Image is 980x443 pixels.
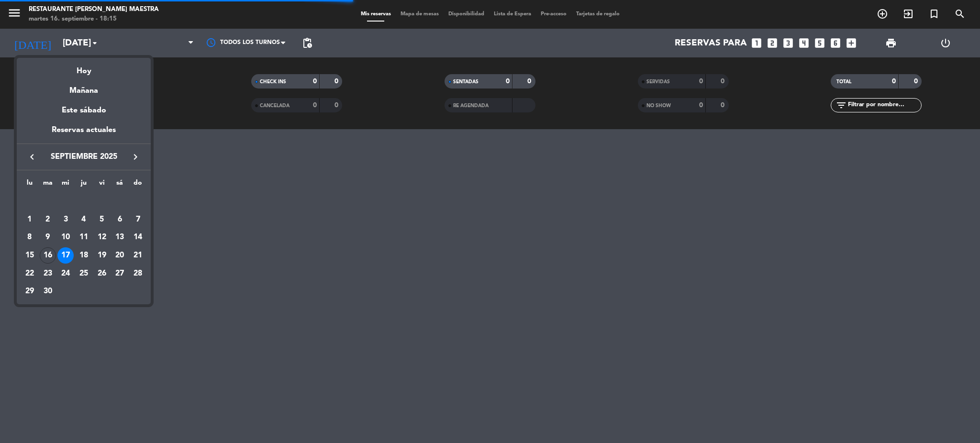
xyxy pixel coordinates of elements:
div: 23 [40,266,56,282]
td: 15 de septiembre de 2025 [21,246,39,265]
i: keyboard_arrow_right [130,151,141,163]
div: 14 [130,229,146,245]
div: 10 [57,229,74,245]
div: Reservas actuales [17,124,151,144]
th: viernes [93,177,111,192]
td: 30 de septiembre de 2025 [39,282,57,300]
div: 15 [22,247,38,264]
td: 17 de septiembre de 2025 [56,246,75,265]
div: 16 [40,247,56,264]
td: 27 de septiembre de 2025 [111,265,129,283]
th: jueves [75,177,93,192]
td: 26 de septiembre de 2025 [93,265,111,283]
div: 20 [111,247,128,264]
div: 2 [40,211,56,228]
td: 10 de septiembre de 2025 [56,228,75,246]
div: 1 [22,211,38,228]
div: 22 [22,266,38,282]
td: 28 de septiembre de 2025 [129,265,147,283]
button: keyboard_arrow_left [23,151,41,163]
div: 3 [57,211,74,228]
td: 9 de septiembre de 2025 [39,228,57,246]
div: 19 [94,247,110,264]
button: keyboard_arrow_right [127,151,144,163]
div: 27 [111,266,128,282]
td: 2 de septiembre de 2025 [39,210,57,229]
th: martes [39,177,57,192]
td: 14 de septiembre de 2025 [129,228,147,246]
th: lunes [21,177,39,192]
div: 9 [40,229,56,245]
div: 6 [111,211,128,228]
td: 1 de septiembre de 2025 [21,210,39,229]
th: sábado [111,177,129,192]
td: 25 de septiembre de 2025 [75,265,93,283]
div: 30 [40,283,56,299]
div: 29 [22,283,38,299]
div: Mañana [17,78,151,97]
td: 12 de septiembre de 2025 [93,228,111,246]
td: 19 de septiembre de 2025 [93,246,111,265]
div: Hoy [17,58,151,78]
td: 23 de septiembre de 2025 [39,265,57,283]
div: 25 [76,266,92,282]
span: septiembre 2025 [41,151,127,163]
div: 26 [94,266,110,282]
td: SEP. [21,192,147,210]
td: 20 de septiembre de 2025 [111,246,129,265]
div: 12 [94,229,110,245]
td: 21 de septiembre de 2025 [129,246,147,265]
td: 22 de septiembre de 2025 [21,265,39,283]
th: miércoles [56,177,75,192]
td: 5 de septiembre de 2025 [93,210,111,229]
div: 7 [130,211,146,228]
th: domingo [129,177,147,192]
div: 17 [57,247,74,264]
div: 4 [76,211,92,228]
td: 8 de septiembre de 2025 [21,228,39,246]
div: 24 [57,266,74,282]
td: 24 de septiembre de 2025 [56,265,75,283]
td: 18 de septiembre de 2025 [75,246,93,265]
div: 5 [94,211,110,228]
i: keyboard_arrow_left [26,151,38,163]
td: 4 de septiembre de 2025 [75,210,93,229]
div: Este sábado [17,97,151,124]
div: 13 [111,229,128,245]
td: 29 de septiembre de 2025 [21,282,39,300]
div: 28 [130,266,146,282]
div: 8 [22,229,38,245]
td: 13 de septiembre de 2025 [111,228,129,246]
td: 7 de septiembre de 2025 [129,210,147,229]
td: 16 de septiembre de 2025 [39,246,57,265]
td: 3 de septiembre de 2025 [56,210,75,229]
div: 18 [76,247,92,264]
td: 11 de septiembre de 2025 [75,228,93,246]
td: 6 de septiembre de 2025 [111,210,129,229]
div: 11 [76,229,92,245]
div: 21 [130,247,146,264]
